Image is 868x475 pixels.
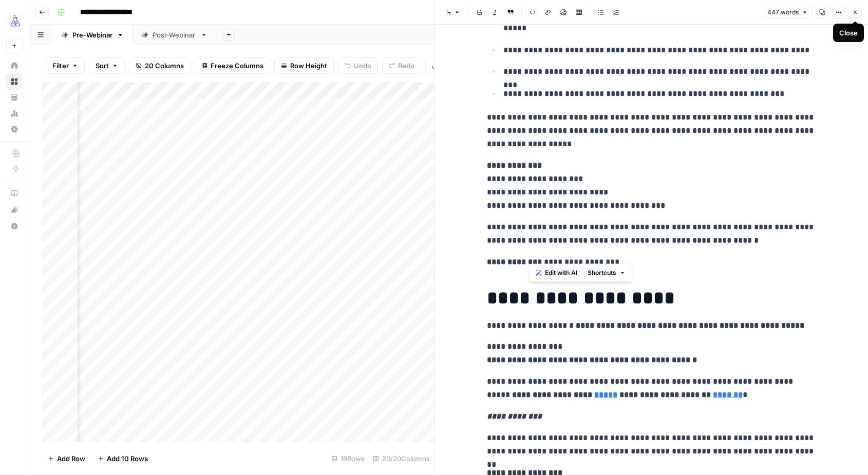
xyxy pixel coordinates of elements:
[583,266,630,280] button: Shortcuts
[6,57,23,74] a: Home
[46,57,85,74] button: Filter
[91,450,154,467] button: Add 10 Rows
[6,12,25,30] img: AirOps Growth Logo
[52,61,69,71] span: Filter
[57,453,85,464] span: Add Row
[153,30,196,40] div: Post-Webinar
[382,57,421,74] button: Redo
[133,25,216,45] a: Post-Webinar
[532,266,581,280] button: Edit with AI
[338,57,378,74] button: Undo
[6,105,23,122] a: Usage
[89,57,125,74] button: Sort
[839,28,858,38] div: Close
[588,268,616,278] span: Shortcuts
[107,453,148,464] span: Add 10 Rows
[129,57,191,74] button: 20 Columns
[6,8,23,34] button: Workspace: AirOps Growth
[7,202,22,217] div: What's new?
[6,73,23,90] a: Browse
[6,218,23,234] button: Help + Support
[52,25,133,45] a: Pre-Webinar
[767,8,799,17] span: 447 words
[398,61,414,71] span: Redo
[545,268,577,278] span: Edit with AI
[96,61,109,71] span: Sort
[354,61,371,71] span: Undo
[327,450,369,467] div: 19 Rows
[6,202,23,218] button: What's new?
[369,450,434,467] div: 20/20 Columns
[763,6,813,19] button: 447 words
[72,30,112,40] div: Pre-Webinar
[6,89,23,106] a: Your Data
[145,61,184,71] span: 20 Columns
[42,450,91,467] button: Add Row
[6,121,23,137] a: Settings
[211,61,263,71] span: Freeze Columns
[6,185,23,202] a: AirOps Academy
[195,57,270,74] button: Freeze Columns
[274,57,334,74] button: Row Height
[290,61,327,71] span: Row Height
